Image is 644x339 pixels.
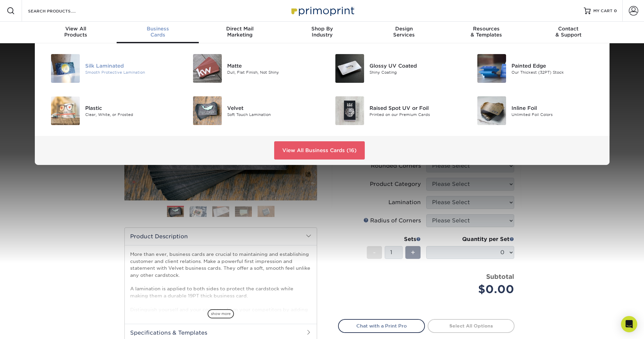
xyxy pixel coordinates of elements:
img: Painted Edge Business Cards [477,54,506,83]
a: Select All Options [428,319,515,333]
a: Glossy UV Coated Business Cards Glossy UV Coated Shiny Coating [327,51,459,86]
span: View All [35,26,117,32]
div: Plastic [85,104,175,112]
div: Glossy UV Coated [369,62,459,69]
div: & Templates [445,26,527,38]
div: Unlimited Foil Colors [511,112,601,117]
img: Silk Laminated Business Cards [51,54,80,83]
span: 0 [614,8,617,13]
div: Products [35,26,117,38]
span: show more [208,309,234,318]
div: Our Thickest (32PT) Stock [511,69,601,75]
a: Matte Business Cards Matte Dull, Flat Finish, Not Shiny [185,51,317,86]
img: Inline Foil Business Cards [477,96,506,125]
div: Silk Laminated [85,62,175,69]
a: Contact& Support [527,22,610,43]
a: View All Business Cards (16) [274,141,365,160]
img: Velvet Business Cards [193,96,222,125]
img: Glossy UV Coated Business Cards [335,54,364,83]
div: Marketing [199,26,281,38]
span: Business [117,26,199,32]
a: Raised Spot UV or Foil Business Cards Raised Spot UV or Foil Printed on our Premium Cards [327,94,459,128]
div: Raised Spot UV or Foil [369,104,459,112]
span: Shop By [281,26,363,32]
a: Velvet Business Cards Velvet Soft Touch Lamination [185,94,317,128]
span: Resources [445,26,527,32]
a: BusinessCards [117,22,199,43]
div: Velvet [227,104,317,112]
a: Direct MailMarketing [199,22,281,43]
a: View AllProducts [35,22,117,43]
div: Cards [117,26,199,38]
a: DesignServices [363,22,445,43]
span: Contact [527,26,610,32]
div: Open Intercom Messenger [621,316,637,332]
img: Matte Business Cards [193,54,222,83]
div: Industry [281,26,363,38]
strong: Subtotal [486,273,514,280]
img: Plastic Business Cards [51,96,80,125]
span: MY CART [593,8,613,14]
div: Printed on our Premium Cards [369,112,459,117]
a: Chat with a Print Pro [338,319,425,333]
div: Soft Touch Lamination [227,112,317,117]
a: Resources& Templates [445,22,527,43]
div: Clear, White, or Frosted [85,112,175,117]
a: Painted Edge Business Cards Painted Edge Our Thickest (32PT) Stock [469,51,601,86]
img: Primoprint [288,3,356,18]
a: Silk Laminated Business Cards Silk Laminated Smooth Protective Lamination [43,51,175,86]
div: Shiny Coating [369,69,459,75]
div: $0.00 [431,281,514,297]
div: & Support [527,26,610,38]
img: Raised Spot UV or Foil Business Cards [335,96,364,125]
div: Painted Edge [511,62,601,69]
div: Services [363,26,445,38]
input: SEARCH PRODUCTS..... [27,7,93,15]
a: Inline Foil Business Cards Inline Foil Unlimited Foil Colors [469,94,601,128]
a: Plastic Business Cards Plastic Clear, White, or Frosted [43,94,175,128]
div: Dull, Flat Finish, Not Shiny [227,69,317,75]
div: Smooth Protective Lamination [85,69,175,75]
a: Shop ByIndustry [281,22,363,43]
div: Inline Foil [511,104,601,112]
span: Design [363,26,445,32]
div: Matte [227,62,317,69]
span: Direct Mail [199,26,281,32]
